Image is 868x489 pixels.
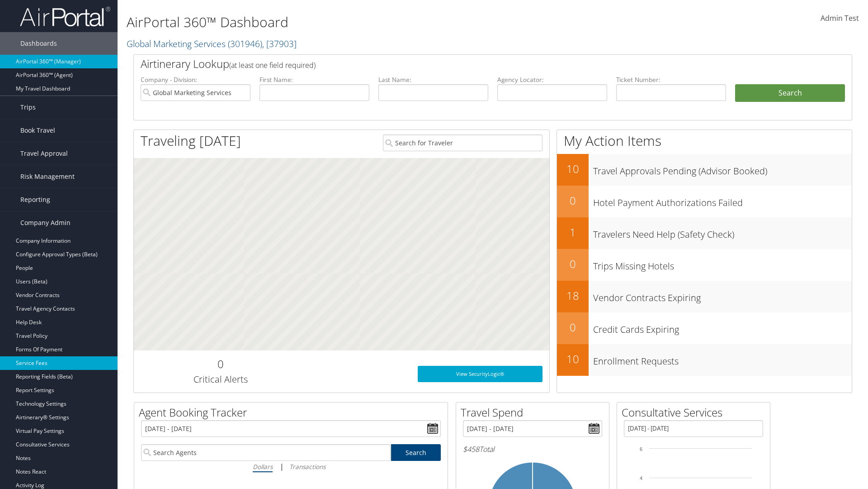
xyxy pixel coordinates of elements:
tspan: 6 [640,446,642,452]
a: 1Travelers Need Help (Safety Check) [557,217,852,249]
tspan: 4 [640,475,642,481]
h1: My Action Items [557,131,852,150]
h2: 18 [557,288,589,303]
h2: 10 [557,351,589,367]
span: Reporting [20,188,50,211]
h3: Vendor Contracts Expiring [593,287,852,304]
a: Search [391,444,441,461]
h1: AirPortal 360™ Dashboard [127,13,615,32]
img: airportal-logo.png [20,6,110,27]
h3: Travelers Need Help (Safety Check) [593,224,852,241]
label: Agency Locator: [497,75,607,84]
a: 18Vendor Contracts Expiring [557,281,852,312]
div: | [141,461,441,472]
h3: Credit Cards Expiring [593,319,852,336]
label: First Name: [259,75,369,84]
h1: Traveling [DATE] [141,131,241,150]
span: (at least one field required) [229,60,316,70]
a: Admin Test [821,5,859,33]
span: , [ 37903 ] [262,38,297,50]
h2: 0 [557,256,589,272]
span: Company Admin [20,211,71,234]
label: Last Name: [378,75,488,84]
span: Travel Approval [20,142,68,165]
h3: Travel Approvals Pending (Advisor Booked) [593,160,852,177]
a: 0Credit Cards Expiring [557,312,852,344]
h2: Agent Booking Tracker [139,405,448,420]
h2: 0 [557,320,589,335]
label: Ticket Number: [616,75,726,84]
h2: 1 [557,225,589,240]
h2: Consultative Services [622,405,770,420]
h2: 0 [557,193,589,208]
i: Transactions [289,462,325,471]
i: Dollars [253,462,273,471]
h6: Total [463,444,602,454]
a: 0Trips Missing Hotels [557,249,852,281]
span: ( 301946 ) [228,38,262,50]
h2: Airtinerary Lookup [141,56,785,72]
a: View SecurityLogic® [418,366,542,382]
span: Trips [20,96,36,119]
input: Search Agents [141,444,391,461]
h3: Enrollment Requests [593,350,852,368]
h2: Travel Spend [461,405,609,420]
a: 0Hotel Payment Authorizations Failed [557,186,852,217]
span: $458 [463,444,479,454]
h2: 0 [141,356,300,372]
span: Book Travel [20,119,55,142]
input: Search for Traveler [383,134,542,151]
a: 10Enrollment Requests [557,344,852,376]
h3: Critical Alerts [141,373,300,386]
a: Global Marketing Services [127,38,297,50]
span: Admin Test [821,13,859,23]
span: Risk Management [20,165,75,188]
h3: Hotel Payment Authorizations Failed [593,192,852,209]
button: Search [735,84,845,102]
label: Company - Division: [141,75,250,84]
a: 10Travel Approvals Pending (Advisor Booked) [557,154,852,186]
span: Dashboards [20,32,57,55]
h2: 10 [557,161,589,177]
h3: Trips Missing Hotels [593,255,852,273]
